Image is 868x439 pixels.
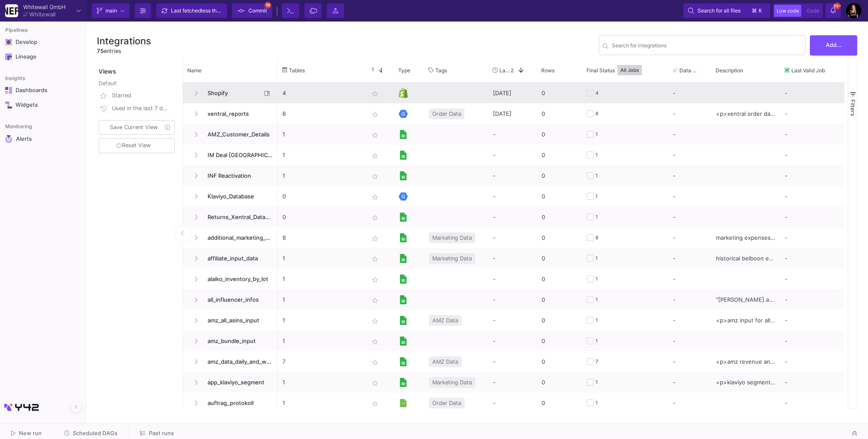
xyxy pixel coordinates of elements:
[399,357,408,366] img: [Legacy] Google Sheets
[97,58,178,76] div: Views
[595,352,598,372] div: 7
[368,66,374,74] span: 1
[711,372,780,393] div: <p>klaviyo segments, person count </p>
[370,275,380,285] mat-icon: star_border
[780,103,844,124] div: -
[370,399,380,409] mat-icon: star_border
[282,352,359,372] p: 7
[99,79,177,89] div: Default
[488,186,537,207] div: -
[537,331,582,351] div: 0
[370,151,380,161] mat-icon: star_border
[399,88,408,98] img: Shopify
[5,53,12,60] img: Navigation icon
[97,35,151,46] h3: Integrations
[595,124,598,145] div: 1
[697,4,741,17] span: Search for all files
[711,351,780,372] div: <p>amz revenue and quantities from sellerboard, weekly manually added</p>
[289,67,305,74] span: Tables
[5,102,12,108] img: Navigation icon
[156,3,227,18] button: Last fetchedless than a minute ago
[399,399,408,408] img: [Legacy] CSV
[673,207,707,227] div: -
[2,35,84,49] mat-expansion-panel-header: Navigation iconDevelop
[488,227,537,248] div: -
[488,83,537,103] div: [DATE]
[780,351,844,372] div: -
[541,67,555,74] span: Rows
[499,67,511,74] span: Last Used
[399,109,408,118] img: [Legacy] Google BigQuery
[780,393,844,413] div: -
[29,12,56,17] div: Whitewall
[202,228,273,248] span: additional_marketing_expenses_monthly
[97,47,151,55] div: entries
[595,104,598,124] div: 6
[488,372,537,393] div: -
[834,3,840,9] span: 99+
[673,228,707,247] div: -
[810,35,857,56] button: Add...
[202,290,273,310] span: all_influencer_infos
[399,295,408,304] img: [Legacy] Google Sheets
[112,89,170,102] div: Starred
[673,145,707,165] div: -
[116,142,151,148] span: Reset View
[370,295,380,306] mat-icon: star_border
[399,378,408,387] img: [Legacy] Google Sheets
[780,227,844,248] div: -
[92,3,130,18] button: main
[759,6,762,16] span: k
[370,192,380,202] mat-icon: star_border
[846,3,862,19] img: AEdFTp7nZ4ztCxOc0F1fLoDjitdy4H6fYVyDqrX6RgwgmA=s96-c
[399,316,408,325] img: [Legacy] Google Sheets
[711,289,780,310] div: "[PERSON_NAME] and FR influencers real name and instagram name",
[432,248,472,269] span: Marketing Data
[370,213,380,223] mat-icon: star_border
[537,372,582,393] div: 0
[749,6,766,16] button: ⌘k
[595,248,598,269] div: 1
[282,83,359,103] p: 4
[399,233,408,242] img: [Legacy] Google Sheets
[370,89,380,99] mat-icon: star_border
[780,248,844,269] div: -
[849,99,856,116] span: Filters
[202,104,273,124] span: xentral_reports
[537,186,582,207] div: 0
[110,124,158,130] span: Save Current View
[673,186,707,206] div: -
[282,145,359,165] p: 1
[432,310,458,331] span: AMZ Data
[202,145,273,165] span: IM Deal [GEOGRAPHIC_DATA]
[149,430,174,436] span: Past runs
[202,352,273,372] span: amz_data_daily_and_weekly_gs
[5,39,12,46] img: Navigation icon
[282,228,359,248] p: 8
[398,67,410,74] span: Type
[777,8,799,14] span: Low code
[537,207,582,227] div: 0
[202,269,273,289] span: alaiko_inventory_by_lot
[780,207,844,227] div: -
[752,6,757,16] span: ⌘
[780,310,844,331] div: -
[683,3,770,18] button: Search for all files⌘k
[99,138,175,153] button: Reset View
[595,145,598,165] div: 1
[537,103,582,124] div: 0
[537,351,582,372] div: 0
[187,67,201,74] span: Name
[202,372,273,393] span: app_klaviyo_segment
[282,104,359,124] p: 6
[826,42,842,48] span: Add...
[432,393,461,413] span: Order Data
[673,352,707,371] div: -
[399,151,408,160] img: [Legacy] Google Sheets
[804,5,821,17] button: Code
[537,269,582,289] div: 0
[537,145,582,165] div: 0
[673,310,707,330] div: -
[399,337,408,346] img: [Legacy] Google Sheets
[399,192,408,201] img: Google BigQuery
